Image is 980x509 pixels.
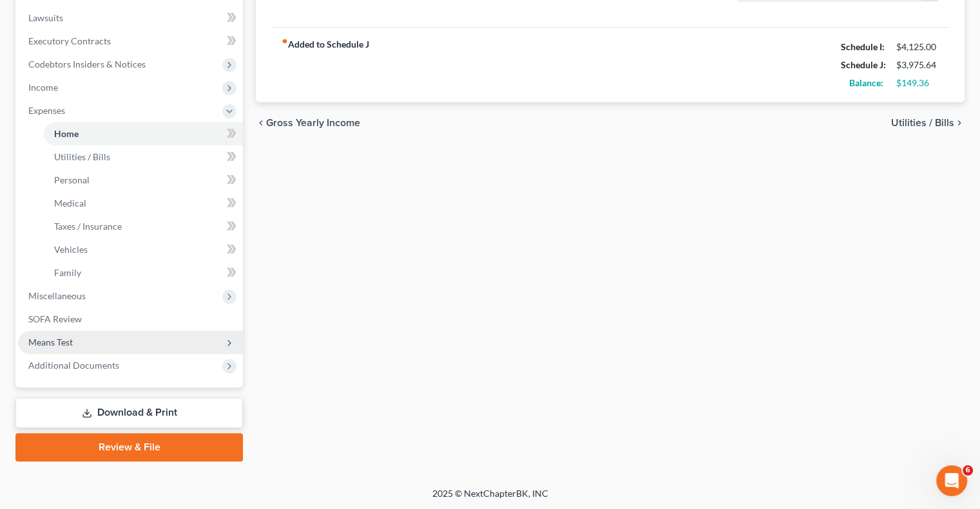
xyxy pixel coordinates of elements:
a: Download & Print [15,398,243,428]
button: Send a message… [221,405,242,426]
span: Expenses [28,105,65,116]
button: Home [202,5,226,30]
h1: [PERSON_NAME] [62,6,146,16]
div: We’ve noticed some users are not receiving the MFA pop-up when filing [DATE]. [21,128,201,166]
span: SOFA Review [28,313,82,324]
button: Emoji picker [41,411,51,421]
span: Executory Contracts [28,35,111,46]
strong: Added to Schedule J [282,38,369,92]
button: chevron_left Gross Yearly Income [256,118,360,128]
span: 6 [963,465,973,476]
div: $149.36 [896,77,939,89]
button: Start recording [82,411,92,421]
span: Codebtors Insiders & Notices [28,59,146,69]
span: Lawsuits [28,12,63,23]
button: Upload attachment [20,411,30,421]
strong: Balance: [849,77,883,88]
div: Our team is actively investigating this issue and will provide updates as soon as more informatio... [21,286,201,324]
span: Medical [54,198,86,208]
span: Vehicles [54,244,88,255]
button: Gif picker [61,411,72,421]
a: Utilities / Bills [44,145,243,169]
span: Utilities / Bills [54,151,110,162]
b: 10 full minutes [76,185,153,196]
button: Utilities / Bills chevron_right [891,118,965,128]
img: Profile image for Emma [37,7,57,28]
a: Vehicles [44,238,243,261]
a: Family [44,261,243,284]
a: Taxes / Insurance [44,215,243,238]
a: Lawsuits [18,6,243,30]
div: If you experience this issue, please wait at least between filing attempts to allow MFA to reset ... [21,172,201,222]
span: Utilities / Bills [891,118,954,128]
strong: Schedule I: [841,41,885,52]
div: 🚨 Notice: MFA Filing Issue 🚨We’ve noticed some users are not receiving the MFA pop-up when filing... [10,101,211,338]
p: Active [62,16,88,29]
span: Means Test [28,337,73,347]
div: If you’ve had multiple failed attempts after waiting 10 minutes and need to file by the end of th... [21,229,201,279]
b: 🚨 Notice: MFA Filing Issue 🚨 [21,109,171,120]
i: chevron_right [954,118,965,128]
div: $3,975.64 [896,59,939,71]
div: Emma says… [10,101,247,366]
a: Medical [44,192,243,215]
div: Close [226,5,249,28]
a: Review & File [15,433,243,461]
a: Personal [44,169,243,192]
button: go back [8,5,33,30]
span: Miscellaneous [28,290,86,301]
span: Income [28,82,58,93]
span: Taxes / Insurance [54,221,122,232]
span: Family [54,267,81,278]
a: Home [44,122,243,145]
i: fiber_manual_record [282,38,288,44]
span: Additional Documents [28,360,119,371]
textarea: Message… [11,384,247,405]
a: SOFA Review [18,308,243,331]
span: Home [54,128,79,139]
i: chevron_left [256,118,266,128]
span: Gross Yearly Income [266,118,360,128]
strong: Schedule J: [841,59,886,70]
div: [PERSON_NAME] • 7h ago [21,340,122,348]
iframe: Intercom live chat [936,465,967,496]
div: $4,125.00 [896,41,939,53]
span: Personal [54,174,90,185]
a: Executory Contracts [18,30,243,53]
